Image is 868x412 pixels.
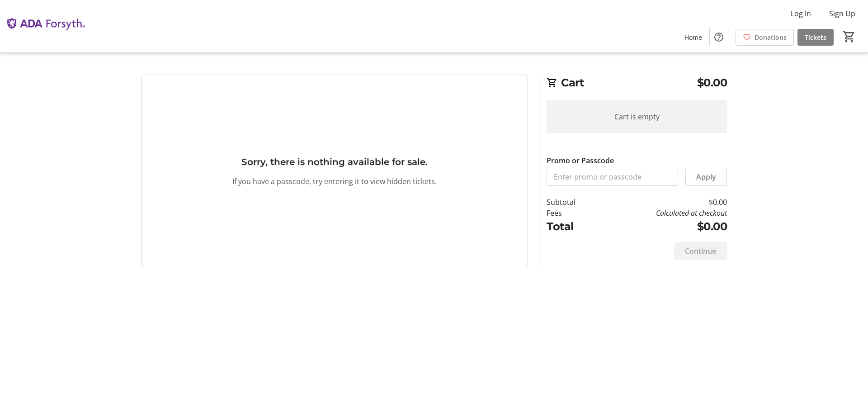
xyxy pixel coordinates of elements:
[599,208,727,218] td: Calculated at checkout
[547,218,599,235] td: Total
[736,29,794,46] a: Donations
[599,218,727,235] td: $0.00
[829,8,855,19] span: Sign Up
[547,168,678,186] input: Enter promo or passcode
[547,197,599,208] td: Subtotal
[547,75,727,93] h2: Cart
[5,4,86,49] img: The ADA Forsyth Institute's Logo
[547,155,614,166] label: Promo or Passcode
[797,29,834,46] a: Tickets
[232,176,437,187] p: If you have a passcode, try entering it to view hidden tickets.
[805,33,826,42] span: Tickets
[547,208,599,218] td: Fees
[841,28,857,45] button: Cart
[783,6,818,21] button: Log In
[241,155,428,169] h3: Sorry, there is nothing available for sale.
[710,28,728,46] button: Help
[684,33,702,42] span: Home
[755,33,787,42] span: Donations
[697,75,727,91] span: $0.00
[696,171,716,182] span: Apply
[685,168,727,186] button: Apply
[599,197,727,208] td: $0.00
[791,8,811,19] span: Log In
[547,100,727,133] div: Cart is empty
[822,6,863,21] button: Sign Up
[677,29,709,46] a: Home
